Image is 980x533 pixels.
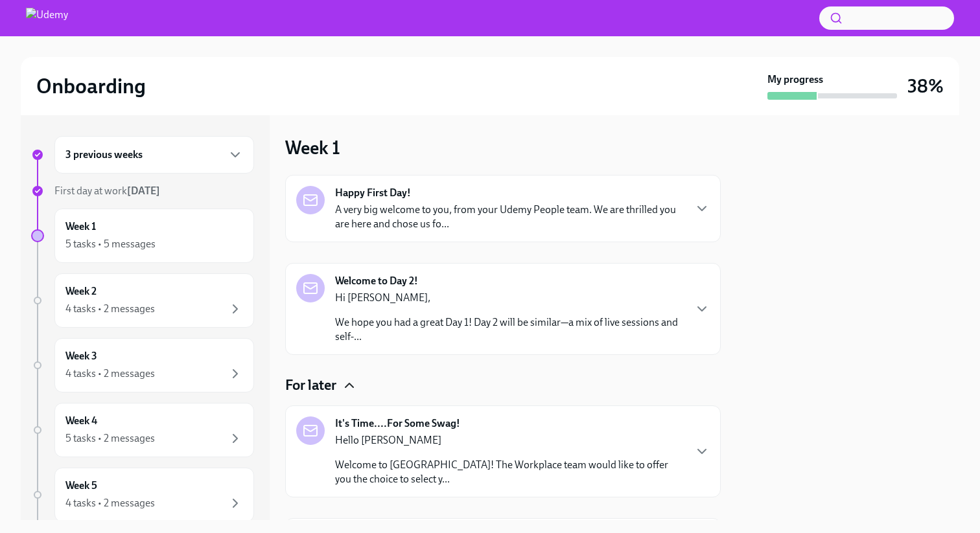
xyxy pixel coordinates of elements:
[54,185,160,197] span: First day at work
[65,148,143,162] h6: 3 previous weeks
[335,274,418,288] strong: Welcome to Day 2!
[335,186,411,200] strong: Happy First Day!
[335,458,684,486] p: Welcome to [GEOGRAPHIC_DATA]! The Workplace team would like to offer you the choice to select y...
[65,367,155,381] div: 4 tasks • 2 messages
[285,136,340,159] h3: Week 1
[65,349,97,363] h6: Week 3
[31,209,254,263] a: Week 15 tasks • 5 messages
[65,302,155,316] div: 4 tasks • 2 messages
[767,73,823,87] strong: My progress
[65,237,156,251] div: 5 tasks • 5 messages
[31,403,254,457] a: Week 45 tasks • 2 messages
[285,376,721,395] div: For later
[335,433,684,448] p: Hello [PERSON_NAME]
[65,479,97,493] h6: Week 5
[335,416,460,431] strong: It's Time....For Some Swag!
[36,73,146,99] h2: Onboarding
[31,184,254,198] a: First day at work[DATE]
[65,220,96,234] h6: Week 1
[65,284,97,299] h6: Week 2
[335,315,684,344] p: We hope you had a great Day 1! Day 2 will be similar—a mix of live sessions and self-...
[65,414,97,428] h6: Week 4
[54,136,254,174] div: 3 previous weeks
[65,431,155,446] div: 5 tasks • 2 messages
[26,8,68,28] img: Udemy
[65,496,155,510] div: 4 tasks • 2 messages
[31,273,254,328] a: Week 24 tasks • 2 messages
[31,468,254,522] a: Week 54 tasks • 2 messages
[335,203,684,231] p: A very big welcome to you, from your Udemy People team. We are thrilled you are here and chose us...
[31,338,254,392] a: Week 34 tasks • 2 messages
[335,291,684,305] p: Hi [PERSON_NAME],
[285,376,336,395] h4: For later
[907,74,944,98] h3: 38%
[127,185,160,197] strong: [DATE]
